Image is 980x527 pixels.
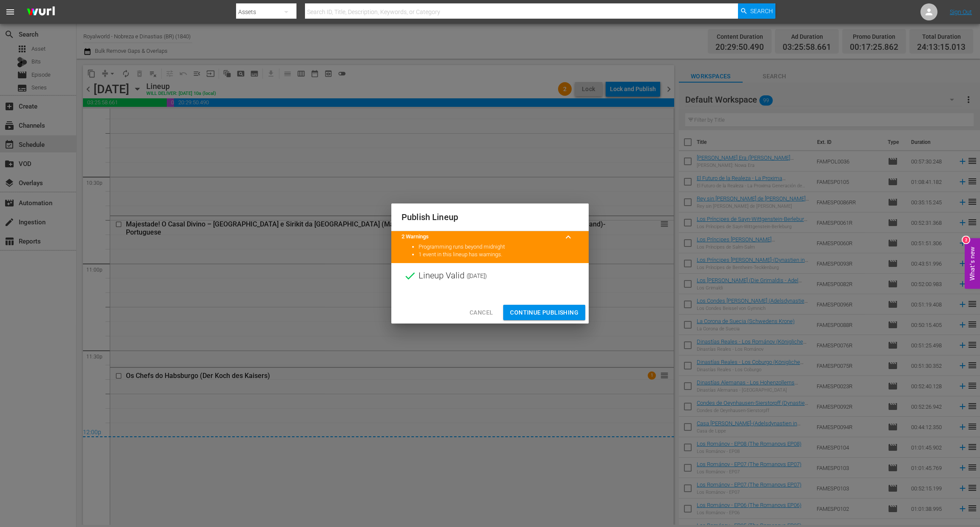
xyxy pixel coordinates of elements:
span: ( [DATE] ) [467,269,487,282]
span: Cancel [470,307,493,318]
span: keyboard_arrow_up [563,232,573,242]
img: ans4CAIJ8jUAAAAAAAAAAAAAAAAAAAAAAAAgQb4GAAAAAAAAAAAAAAAAAAAAAAAAJMjXAAAAAAAAAAAAAAAAAAAAAAAAgAT5G... [20,2,61,22]
a: Sign Out [950,9,972,15]
h2: Publish Lineup [402,210,578,224]
title: 2 Warnings [402,233,558,241]
span: menu [5,7,15,17]
li: Programming runs beyond midnight [419,243,578,251]
button: Continue Publishing [503,305,585,321]
div: Lineup Valid [391,263,589,289]
button: Open Feedback Widget [965,238,980,289]
li: 1 event in this lineup has warnings. [419,251,578,259]
span: Continue Publishing [510,307,578,318]
button: keyboard_arrow_up [558,227,578,247]
span: Search [750,3,773,19]
button: Cancel [463,305,500,321]
div: 2 [963,237,969,243]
